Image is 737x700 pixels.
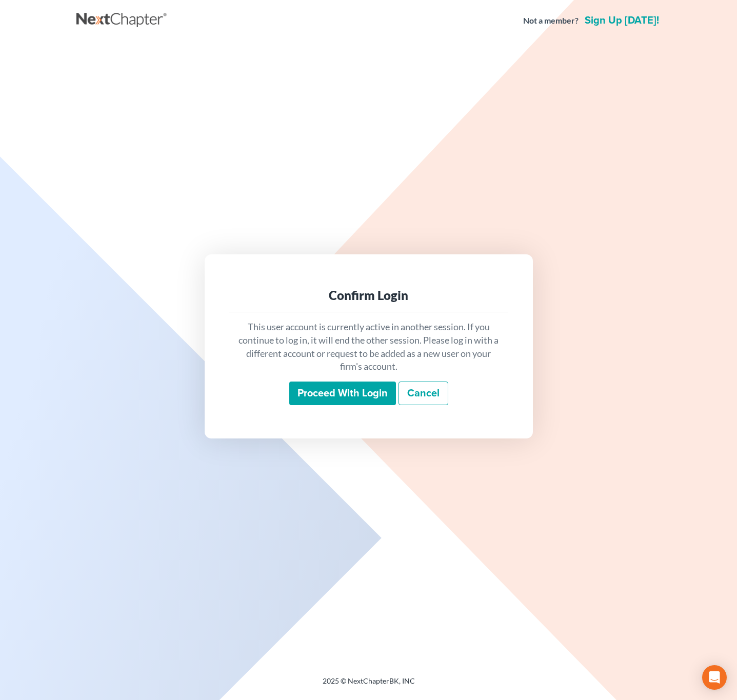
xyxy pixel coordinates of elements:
a: Sign up [DATE]! [583,15,661,26]
strong: Not a member? [523,15,579,27]
div: 2025 © NextChapterBK, INC [76,676,661,694]
div: Open Intercom Messenger [702,665,727,690]
p: This user account is currently active in another session. If you continue to log in, it will end ... [237,321,500,373]
input: Proceed with login [289,382,396,405]
a: Cancel [399,382,448,405]
div: Confirm Login [237,287,500,304]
